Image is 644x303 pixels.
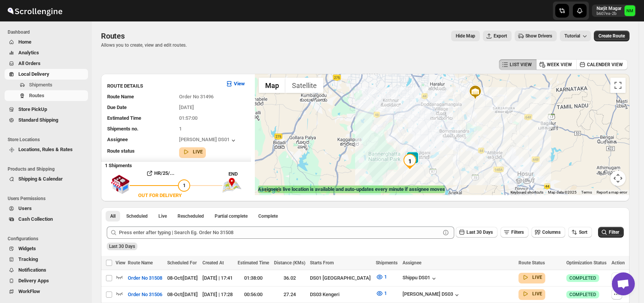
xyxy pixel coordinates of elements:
[18,267,46,273] span: Notifications
[18,71,49,77] span: Local Delivery
[8,195,88,202] span: Users Permissions
[18,256,38,262] span: Tracking
[510,190,543,195] button: Keyboard shortcuts
[106,211,120,222] button: All routes
[18,147,73,152] span: Locations, Rules & Rates
[592,5,636,17] button: User menu
[310,291,371,298] div: DS03 Kengeri
[384,290,387,296] span: 1
[101,42,187,48] p: Allows you to create, view and edit routes.
[107,115,141,121] span: Estimated Time
[384,274,387,280] span: 1
[626,8,633,13] text: NM
[138,192,182,199] div: OUT FOR DELIVERY
[371,287,391,300] button: 1
[499,59,536,70] button: LIST VIEW
[154,170,174,176] b: HR/25/...
[403,291,461,299] div: [PERSON_NAME] DS03
[18,50,39,55] span: Analytics
[456,227,497,238] button: Last 30 Days
[564,33,580,39] span: Tutorial
[183,182,186,188] span: 1
[402,154,417,169] div: 1
[18,176,63,182] span: Shipping & Calendar
[610,171,626,186] button: Map camera controls
[128,274,162,282] span: Order No 31508
[274,260,305,266] span: Distance (KMs)
[5,243,88,254] button: Widgets
[594,31,629,41] button: Create Route
[8,236,88,242] span: Configurations
[5,214,88,225] button: Cash Collection
[576,59,628,70] button: CALENDER VIEW
[234,81,245,86] b: View
[532,275,542,280] b: LIVE
[123,288,167,301] button: Order No 31506
[18,39,31,45] span: Home
[258,213,278,219] span: Complete
[5,254,88,265] button: Tracking
[158,213,167,219] span: Live
[107,148,135,154] span: Route status
[510,62,532,68] span: LIST VIEW
[5,144,88,155] button: Locations, Rules & Rates
[18,288,40,294] span: WorkFlow
[8,166,88,172] span: Products and Shipping
[466,230,493,235] span: Last 30 Days
[119,226,440,239] input: Press enter after typing | Search Eg. Order No 31508
[18,117,58,123] span: Standard Shipping
[569,275,596,281] span: COMPLETED
[5,90,88,101] button: Routes
[5,203,88,214] button: Users
[179,137,237,144] div: [PERSON_NAME] DS01
[123,272,167,284] button: Order No 31508
[167,260,197,266] span: Scheduled For
[566,260,607,266] span: Optimization Status
[109,244,135,249] span: Last 30 Days
[179,115,197,121] span: 01:57:00
[179,126,182,132] span: 1
[238,274,269,282] div: 01:38:00
[238,291,269,298] div: 00:56:00
[5,37,88,47] button: Home
[126,213,148,219] span: Scheduled
[215,213,248,219] span: Partial complete
[222,178,241,192] img: trip_end.png
[107,104,127,110] span: Due Date
[107,82,219,90] h3: ROUTE DETAILS
[29,82,52,88] span: Shipments
[182,148,203,156] button: LIVE
[238,260,269,266] span: Estimated Time
[130,167,190,179] button: HR/25/...
[202,274,233,282] div: [DATE] | 17:41
[5,265,88,275] button: Notifications
[18,106,47,112] span: Store PickUp
[560,31,591,41] button: Tutorial
[5,80,88,90] button: Shipments
[610,78,626,93] button: Toggle fullscreen view
[609,230,619,235] span: Filter
[18,216,53,222] span: Cash Collection
[310,274,371,282] div: DS01 [GEOGRAPHIC_DATA]
[612,272,635,295] div: Open chat
[376,260,398,266] span: Shipments
[5,286,88,297] button: WorkFlow
[568,227,592,238] button: Sort
[522,290,542,298] button: LIVE
[116,260,126,266] span: View
[258,186,445,193] label: Assignee's live location is available and auto-updates every minute if assignee moves
[532,291,542,296] b: LIVE
[403,275,438,282] button: Shippu DS01
[101,31,125,41] span: Routes
[257,185,282,195] img: Google
[598,227,624,238] button: Filter
[128,260,153,266] span: Route Name
[259,78,285,93] button: Show street map
[522,274,542,281] button: LIVE
[111,169,130,199] img: shop.svg
[501,227,528,238] button: Filters
[274,291,306,298] div: 27.24
[542,230,561,235] span: Columns
[228,170,251,178] div: END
